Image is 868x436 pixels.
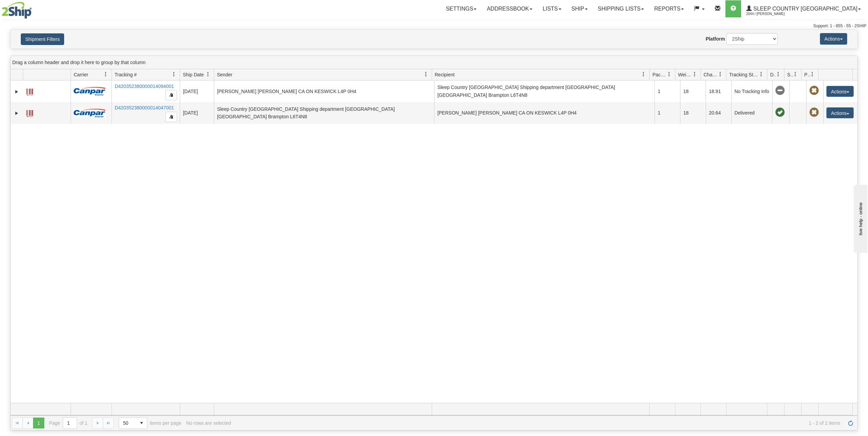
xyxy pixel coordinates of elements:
span: Tracking Status [729,71,759,78]
span: Page 1 [33,418,44,429]
td: 20.64 [706,102,731,124]
a: Label [26,86,33,96]
a: Packages filter column settings [663,69,675,80]
a: Recipient filter column settings [638,69,649,80]
a: Sender filter column settings [420,69,432,80]
a: Shipment Issues filter column settings [790,69,801,80]
a: Tracking Status filter column settings [755,69,767,80]
a: Carrier filter column settings [100,69,112,80]
a: Sleep Country [GEOGRAPHIC_DATA] 2044 / [PERSON_NAME] [741,0,866,17]
a: Delivery Status filter column settings [773,69,784,80]
button: Shipment Filters [21,33,64,45]
button: Actions [826,107,854,118]
span: Carrier [74,71,88,78]
a: Expand [13,110,20,117]
span: Page sizes drop down [119,417,147,429]
a: D420352380000014094001 [115,84,174,89]
a: Ship [567,0,593,17]
span: Sender [217,71,232,78]
span: Charge [704,71,718,78]
a: Shipping lists [593,0,649,17]
td: 18 [680,80,706,102]
button: Actions [820,33,847,45]
span: Delivery Status [770,71,776,78]
iframe: chat widget [852,183,867,253]
button: Copy to clipboard [165,112,177,122]
a: Tracking # filter column settings [168,69,180,80]
button: Copy to clipboard [165,90,177,100]
span: 2044 / [PERSON_NAME] [746,11,797,17]
span: Pickup Not Assigned [809,86,819,95]
a: Weight filter column settings [689,69,701,80]
a: Addressbook [482,0,538,17]
td: [DATE] [180,102,214,124]
td: No Tracking Info [731,80,772,102]
span: Weight [678,71,692,78]
img: logo2044.jpg [2,2,32,19]
img: 14 - Canpar [74,87,106,95]
td: [DATE] [180,80,214,102]
span: On time [775,108,785,117]
a: Pickup Status filter column settings [807,69,818,80]
td: 1 [654,80,680,102]
td: Sleep Country [GEOGRAPHIC_DATA] Shipping department [GEOGRAPHIC_DATA] [GEOGRAPHIC_DATA] Brampton ... [214,102,434,124]
span: 1 - 2 of 2 items [236,420,840,426]
span: Recipient [435,71,455,78]
img: 14 - Canpar [74,109,106,117]
span: Packages [652,71,667,78]
span: 50 [123,420,132,426]
td: Sleep Country [GEOGRAPHIC_DATA] Shipping department [GEOGRAPHIC_DATA] [GEOGRAPHIC_DATA] Brampton ... [434,80,654,102]
a: D420352380000014047001 [115,105,174,110]
div: grid grouping header [11,56,857,69]
span: items per page [119,417,181,429]
a: Label [26,107,33,118]
a: Reports [649,0,689,17]
td: [PERSON_NAME] [PERSON_NAME] CA ON KESWICK L4P 0H4 [214,80,434,102]
button: Actions [826,86,854,97]
td: [PERSON_NAME] [PERSON_NAME] CA ON KESWICK L4P 0H4 [434,102,654,124]
a: Ship Date filter column settings [202,69,214,80]
label: Platform [706,35,725,42]
a: Lists [538,0,566,17]
input: Page 1 [63,418,77,429]
td: 1 [654,102,680,124]
span: select [136,418,147,429]
span: Shipment Issues [787,71,793,78]
a: Refresh [845,418,856,429]
div: live help - online [5,6,63,11]
div: No rows are selected [186,420,231,426]
span: Ship Date [183,71,204,78]
td: 18 [680,102,706,124]
a: Charge filter column settings [715,69,726,80]
span: Pickup Status [804,71,810,78]
a: Expand [13,88,20,95]
span: Tracking # [115,71,137,78]
a: Settings [441,0,482,17]
div: Support: 1 - 855 - 55 - 2SHIP [2,23,866,29]
span: Sleep Country [GEOGRAPHIC_DATA] [752,6,857,12]
span: Pickup Not Assigned [809,108,819,117]
span: No Tracking Info [775,86,785,95]
td: Delivered [731,102,772,124]
span: Page of 1 [49,417,88,429]
td: 18.91 [706,80,731,102]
